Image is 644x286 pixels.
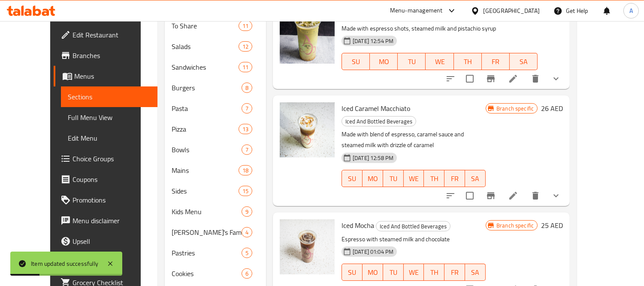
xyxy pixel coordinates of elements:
span: Sides [172,186,239,196]
button: sort-choices [440,68,461,89]
div: Pastries5 [165,243,266,263]
span: FR [448,172,462,185]
div: Iced And Bottled Beverages [342,116,416,126]
button: show more [546,68,566,89]
span: Select to update [461,187,479,205]
span: TH [427,172,441,185]
div: items [242,206,252,217]
span: Edit Restaurant [73,30,151,40]
span: MO [366,266,380,279]
span: Menus [74,71,151,81]
span: TU [387,172,400,185]
div: items [239,41,252,52]
span: Mains [172,165,239,175]
div: Cookies6 [165,263,266,284]
span: Salads [172,41,239,52]
button: delete [525,68,546,89]
span: Branch specific [493,105,537,113]
span: [PERSON_NAME]'s Famous Cakes [172,227,242,237]
div: Kids Menu9 [165,201,266,222]
a: Edit menu item [508,74,518,84]
span: 15 [239,187,252,195]
span: Bowls [172,145,242,155]
span: Kids Menu [172,206,242,217]
span: [DATE] 01:04 PM [349,248,397,256]
button: TH [424,170,444,187]
button: FR [482,53,510,70]
span: 5 [242,249,252,257]
button: TH [424,264,444,281]
span: Menu disclaimer [73,215,151,226]
a: Full Menu View [61,107,158,128]
span: WE [407,266,421,279]
div: items [242,103,252,114]
span: Coupons [73,174,151,185]
button: TU [383,264,404,281]
a: Edit Restaurant [54,25,158,45]
span: Promotions [73,195,151,205]
span: SA [513,55,534,68]
div: Salads12 [165,36,266,57]
button: WE [404,170,424,187]
div: To Share11 [165,15,266,36]
span: 12 [239,43,252,51]
span: 6 [242,270,252,278]
a: Menu disclaimer [54,210,158,231]
button: MO [363,264,383,281]
span: SU [345,172,359,185]
span: Choice Groups [73,154,151,164]
button: FR [444,264,465,281]
span: Sections [68,92,151,102]
div: items [239,186,252,196]
div: [GEOGRAPHIC_DATA] [483,6,540,15]
span: A [629,6,633,15]
span: FR [448,266,462,279]
p: Espresso with steamed milk and chocolate [342,234,486,245]
div: Iced And Bottled Beverages [376,221,450,231]
div: items [242,268,252,279]
div: items [239,124,252,134]
div: Aqaya's Famous Cakes [172,227,242,237]
span: TU [401,55,422,68]
span: Cookies [172,268,242,279]
span: MO [366,172,380,185]
span: TH [427,266,441,279]
button: SU [342,264,363,281]
button: FR [444,170,465,187]
div: Mains18 [165,160,266,181]
span: Full Menu View [68,112,151,123]
span: SA [469,172,482,185]
div: Sandwiches11 [165,57,266,77]
div: Burgers8 [165,77,266,98]
a: Sections [61,86,158,107]
div: items [239,21,252,31]
button: show more [546,185,566,206]
a: Upsell [54,231,158,252]
button: TU [398,53,426,70]
button: MO [370,53,398,70]
button: TH [454,53,482,70]
span: 7 [242,146,252,154]
div: Bowls7 [165,139,266,160]
div: Pasta7 [165,98,266,119]
img: Iced Mocha [280,219,335,274]
button: Branch-specific-item [481,68,501,89]
span: Edit Menu [68,133,151,143]
span: Pasta [172,103,242,114]
div: Pizza13 [165,119,266,139]
span: 4 [242,228,252,237]
span: SA [469,266,482,279]
div: Sandwiches [172,62,239,72]
a: Branches [54,45,158,66]
div: items [242,248,252,258]
span: Branches [73,50,151,61]
span: 13 [239,125,252,133]
span: TU [387,266,400,279]
a: Promotions [54,190,158,210]
img: Iced Caramel Macchiato [280,102,335,157]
